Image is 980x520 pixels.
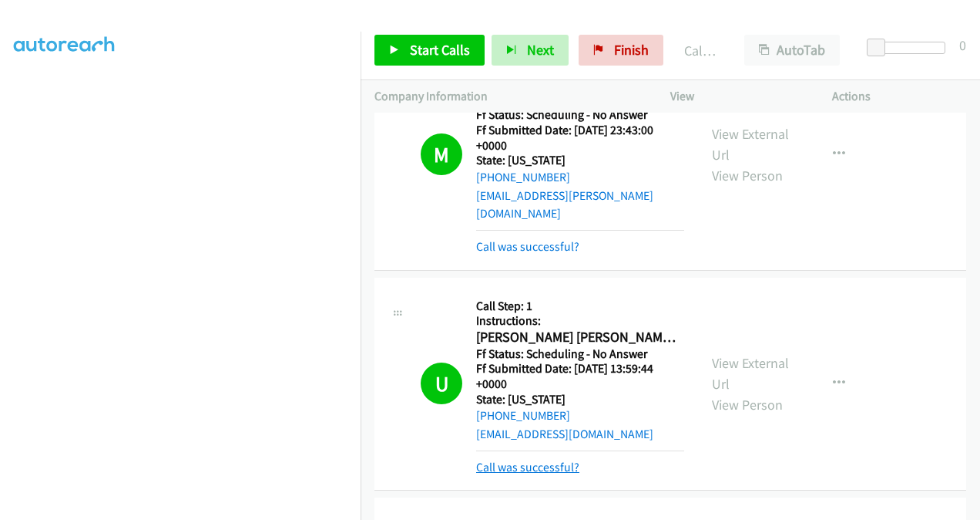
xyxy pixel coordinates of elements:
span: Finish [614,41,649,59]
h1: U [421,363,462,404]
div: 0 [959,35,966,56]
h5: Instructions: [476,313,684,329]
h1: M [421,133,462,175]
span: Start Calls [410,41,470,59]
a: View External Url [712,125,789,164]
div: Delay between calls (in seconds) [874,42,945,54]
p: View [670,87,804,106]
h5: Ff Status: Scheduling - No Answer [476,107,684,123]
p: Call Completed [684,40,717,61]
h5: State: [US_STATE] [476,392,684,407]
a: View Person [712,167,783,184]
h2: [PERSON_NAME] [PERSON_NAME] Machapur [476,329,679,346]
a: [EMAIL_ADDRESS][DOMAIN_NAME] [476,427,653,441]
a: Call was successful? [476,239,579,254]
p: Company Information [374,87,643,106]
h5: Ff Submitted Date: [DATE] 13:59:44 +0000 [476,361,684,391]
button: Next [492,35,569,66]
h5: Call Step: 1 [476,299,684,314]
h5: Ff Status: Scheduling - No Answer [476,346,684,362]
a: Start Calls [374,35,485,66]
a: [EMAIL_ADDRESS][PERSON_NAME][DOMAIN_NAME] [476,188,653,221]
a: [PHONE_NUMBER] [476,408,570,423]
h5: Ff Submitted Date: [DATE] 23:43:00 +0000 [476,123,684,153]
p: Actions [832,87,966,106]
a: View Person [712,396,783,414]
a: View External Url [712,354,789,393]
a: Call was successful? [476,460,579,474]
a: [PHONE_NUMBER] [476,170,570,184]
h5: State: [US_STATE] [476,153,684,168]
a: Finish [579,35,663,66]
span: Next [527,41,554,59]
button: AutoTab [744,35,840,66]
